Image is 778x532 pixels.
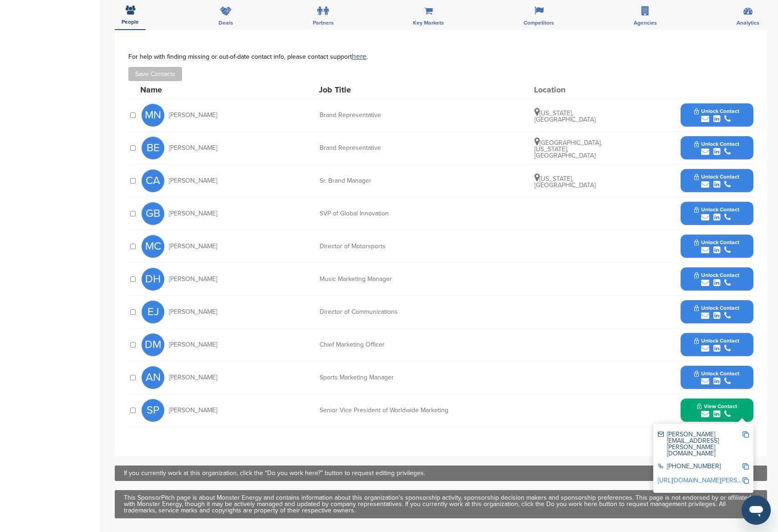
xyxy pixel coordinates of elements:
[142,366,164,389] span: AN
[169,276,217,282] span: [PERSON_NAME]
[534,109,595,123] span: [US_STATE], [GEOGRAPHIC_DATA]
[737,20,759,26] span: Analytics
[142,268,164,291] span: DH
[694,338,739,344] span: Unlock Contact
[658,431,742,457] div: [PERSON_NAME][EMAIL_ADDRESS][PERSON_NAME][DOMAIN_NAME]
[634,20,657,26] span: Agencies
[320,342,456,348] div: Chief Marketing Officer
[124,470,758,476] div: If you currently work at this organization, click the “Do you work here?” button to request editi...
[320,178,456,184] div: Sr. Brand Manager
[128,67,182,81] button: Save Contacts
[320,276,456,282] div: Music Marketing Manager
[219,20,233,26] span: Deals
[320,145,456,151] div: Brand Representative
[683,102,750,129] button: Unlock Contact
[683,200,750,227] button: Unlock Contact
[313,20,334,26] span: Partners
[694,305,739,311] span: Unlock Contact
[697,403,737,409] span: View Contact
[683,266,750,293] button: Unlock Contact
[683,298,750,326] button: Unlock Contact
[122,19,139,25] span: People
[142,202,164,225] span: GB
[683,167,750,194] button: Unlock Contact
[694,108,739,114] span: Unlock Contact
[534,139,602,159] span: [GEOGRAPHIC_DATA], [US_STATE], [GEOGRAPHIC_DATA]
[320,309,456,315] div: Director of Communications
[169,243,217,250] span: [PERSON_NAME]
[534,175,595,189] span: [US_STATE], [GEOGRAPHIC_DATA]
[124,495,758,514] div: This SponsorPitch page is about Monster Energy and contains information about this organization's...
[128,53,753,60] div: For help with finding missing or out-of-date contact info, please contact support .
[142,399,164,422] span: SP
[320,210,456,217] div: SVP of Global Innovation
[658,476,769,484] a: [URL][DOMAIN_NAME][PERSON_NAME]
[142,169,164,192] span: CA
[686,397,748,424] button: View Contact
[694,141,739,147] span: Unlock Contact
[413,20,444,26] span: Key Markets
[140,86,240,94] div: Name
[694,370,739,377] span: Unlock Contact
[742,477,749,484] img: Copy
[742,496,771,525] iframe: Button to launch messaging window
[169,309,217,315] span: [PERSON_NAME]
[319,86,455,94] div: Job Title
[320,112,456,118] div: Brand Representative
[694,239,739,246] span: Unlock Contact
[683,233,750,260] button: Unlock Contact
[142,235,164,258] span: MC
[142,333,164,356] span: DM
[742,463,749,470] img: Copy
[694,206,739,213] span: Unlock Contact
[683,134,750,162] button: Unlock Contact
[169,342,217,348] span: [PERSON_NAME]
[169,112,217,118] span: [PERSON_NAME]
[694,174,739,180] span: Unlock Contact
[320,243,456,250] div: Director of Motorsports
[142,301,164,323] span: EJ
[524,20,554,26] span: Competitors
[320,374,456,381] div: Sports Marketing Manager
[534,86,602,94] div: Location
[683,364,750,391] button: Unlock Contact
[352,52,366,61] a: here
[142,104,164,127] span: MN
[142,137,164,159] span: BE
[683,331,750,358] button: Unlock Contact
[658,463,742,471] div: [PHONE_NUMBER]
[169,178,217,184] span: [PERSON_NAME]
[169,407,217,414] span: [PERSON_NAME]
[169,374,217,381] span: [PERSON_NAME]
[742,431,749,438] img: Copy
[169,145,217,151] span: [PERSON_NAME]
[694,272,739,278] span: Unlock Contact
[169,210,217,217] span: [PERSON_NAME]
[320,407,456,414] div: Senior Vice President of Worldwide Marketing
